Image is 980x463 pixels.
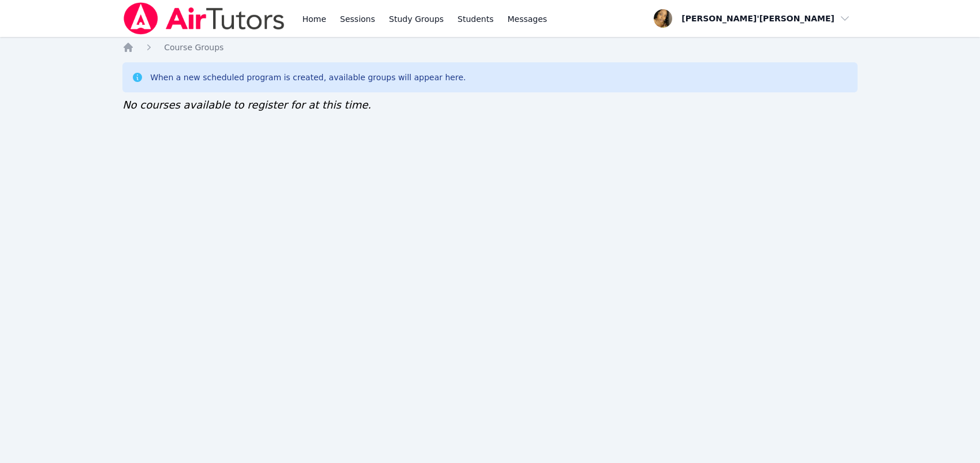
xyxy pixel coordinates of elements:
[122,42,858,53] nav: Breadcrumb
[150,72,466,83] div: When a new scheduled program is created, available groups will appear here.
[164,43,223,52] span: Course Groups
[122,99,371,111] span: No courses available to register for at this time.
[164,42,223,53] a: Course Groups
[122,2,286,35] img: Air Tutors
[508,13,547,25] span: Messages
